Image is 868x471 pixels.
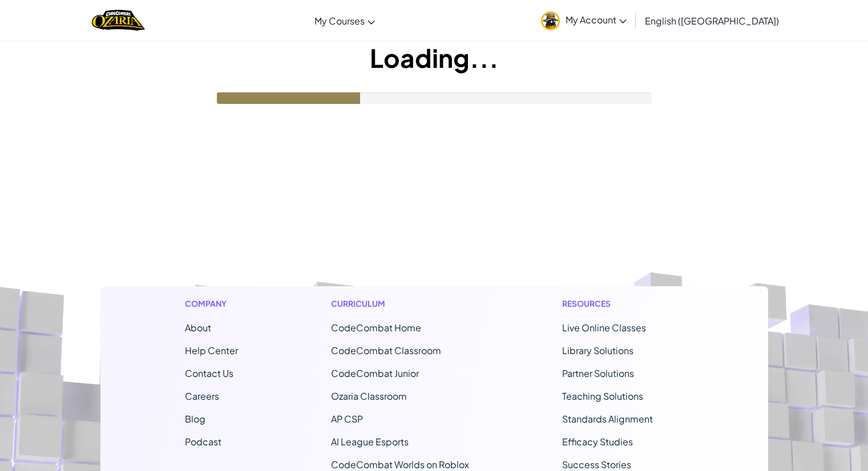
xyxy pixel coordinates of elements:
a: Teaching Solutions [562,390,643,402]
a: Ozaria by CodeCombat logo [92,9,145,32]
a: AI League Esports [331,436,409,448]
span: My Account [566,14,627,26]
a: My Courses [309,5,381,36]
a: Live Online Classes [562,322,646,334]
a: About [185,322,211,334]
span: Contact Us [185,367,233,379]
span: CodeCombat Home [331,322,421,334]
a: Standards Alignment [562,413,653,425]
h1: Curriculum [331,298,469,310]
a: Library Solutions [562,344,633,356]
a: Success Stories [562,458,631,470]
a: AP CSP [331,413,363,425]
a: Ozaria Classroom [331,390,407,402]
h1: Resources [562,298,684,310]
a: Podcast [185,436,221,448]
a: English ([GEOGRAPHIC_DATA]) [639,5,785,36]
img: Home [92,9,145,32]
a: Careers [185,390,219,402]
a: CodeCombat Junior [331,367,419,379]
a: My Account [535,2,632,38]
span: English ([GEOGRAPHIC_DATA]) [645,15,779,27]
a: Efficacy Studies [562,436,633,448]
a: CodeCombat Worlds on Roblox [331,458,469,470]
a: Blog [185,413,205,425]
h1: Company [185,298,238,310]
span: My Courses [314,15,365,27]
a: Help Center [185,344,238,356]
a: CodeCombat Classroom [331,344,441,356]
img: avatar [541,11,560,30]
a: Partner Solutions [562,367,634,379]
